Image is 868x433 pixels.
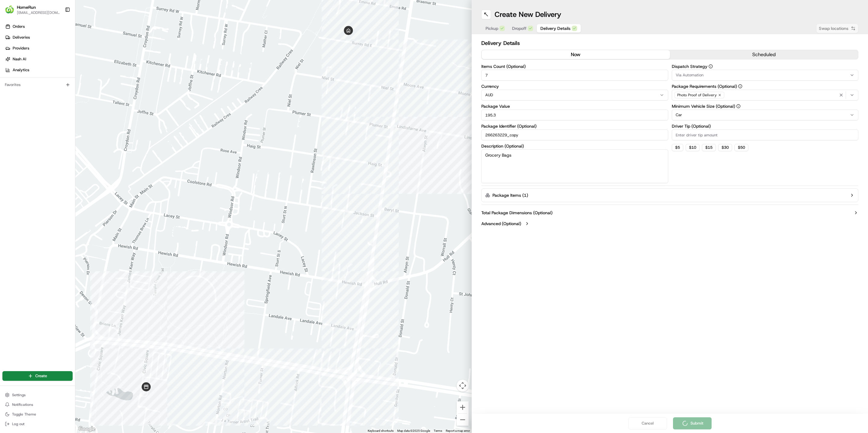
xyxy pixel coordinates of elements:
[481,188,858,202] button: Package Items (1)
[672,144,683,151] button: $5
[2,420,73,428] button: Log out
[17,4,36,10] button: HomeRun
[481,84,668,88] label: Currency
[12,422,24,426] span: Log out
[495,10,561,19] h1: Create New Delivery
[457,380,469,392] button: Map camera controls
[736,104,741,108] button: Minimum Vehicle Size (Optional)
[457,401,469,413] button: Zoom in
[2,54,75,64] a: Nash AI
[481,124,668,128] label: Package Identifier (Optional)
[77,425,97,433] a: Open this area in Google Maps (opens a new window)
[672,129,859,140] input: Enter driver tip amount
[5,5,14,14] img: HomeRun
[2,65,75,75] a: Analytics
[2,391,73,399] button: Settings
[686,144,700,151] button: $10
[672,124,859,128] label: Driver Tip (Optional)
[676,72,703,78] span: Via Automation
[17,10,60,15] button: [EMAIL_ADDRESS][DOMAIN_NAME]
[481,149,668,183] textarea: Grocery Bags
[709,64,713,68] button: Dispatch Strategy
[481,210,858,216] button: Total Package Dimensions (Optional)
[672,84,859,88] label: Package Requirements (Optional)
[672,90,859,100] button: Photo Proof of Delivery
[718,144,732,151] button: $30
[481,221,521,227] label: Advanced (Optional)
[2,410,73,419] button: Toggle Theme
[13,35,30,40] span: Deliveries
[492,192,528,198] label: Package Items ( 1 )
[734,144,748,151] button: $50
[481,210,552,216] label: Total Package Dimensions (Optional)
[13,24,25,29] span: Orders
[2,22,75,31] a: Orders
[481,64,668,68] label: Items Count (Optional)
[397,429,430,432] span: Map data ©2025 Google
[486,25,498,31] span: Pickup
[13,46,29,51] span: Providers
[13,56,26,62] span: Nash AI
[2,43,75,53] a: Providers
[481,39,858,47] h2: Delivery Details
[77,425,97,433] img: Google
[457,414,469,426] button: Zoom out
[2,2,62,17] button: HomeRunHomeRun[EMAIL_ADDRESS][DOMAIN_NAME]
[446,429,470,432] a: Report a map error
[672,64,859,68] label: Dispatch Strategy
[738,84,742,88] button: Package Requirements (Optional)
[12,402,33,407] span: Notifications
[434,429,442,432] a: Terms (opens in new tab)
[540,25,571,31] span: Delivery Details
[12,412,36,417] span: Toggle Theme
[481,104,668,108] label: Package Value
[481,221,858,227] button: Advanced (Optional)
[481,129,668,140] input: Enter package identifier
[2,400,73,409] button: Notifications
[670,50,858,59] button: scheduled
[35,373,47,379] span: Create
[368,429,394,433] button: Keyboard shortcuts
[13,67,29,73] span: Analytics
[12,393,26,397] span: Settings
[2,371,73,381] button: Create
[482,50,670,59] button: now
[481,144,668,148] label: Description (Optional)
[512,25,527,31] span: Dropoff
[2,80,73,90] div: Favorites
[481,70,668,81] input: Enter number of items
[481,110,668,120] input: Enter package value
[672,70,859,81] button: Via Automation
[2,33,75,42] a: Deliveries
[702,144,716,151] button: $15
[672,104,859,108] label: Minimum Vehicle Size (Optional)
[677,93,717,97] span: Photo Proof of Delivery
